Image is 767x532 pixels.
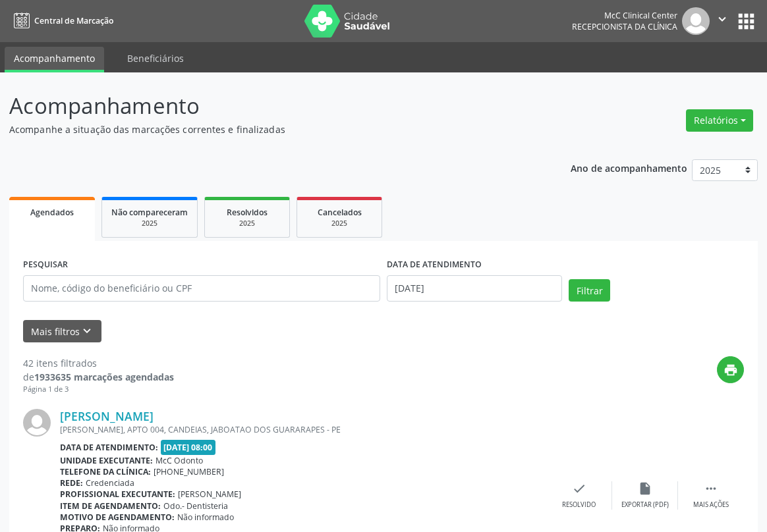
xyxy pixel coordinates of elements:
[572,10,677,21] div: McC Clinical Center
[60,455,153,466] b: Unidade executante:
[23,370,174,384] div: de
[60,500,161,512] b: Item de agendamento:
[23,409,51,437] img: img
[60,424,546,435] div: [PERSON_NAME], APTO 004, CANDEIAS, JABOATAO DOS GUARARAPES - PE
[227,207,268,218] span: Resolvidos
[710,7,735,35] button: 
[60,466,151,477] b: Telefone da clínica:
[715,12,729,26] i: 
[318,207,362,218] span: Cancelados
[60,477,83,489] b: Rede:
[735,10,758,33] button: apps
[34,15,113,26] span: Central de Marcação
[621,500,669,510] div: Exportar (PDF)
[30,207,74,218] span: Agendados
[156,455,203,466] span: McC Odonto
[306,219,372,228] div: 2025
[23,356,174,370] div: 42 itens filtrados
[163,500,228,512] span: Odo.- Dentisteria
[111,207,188,218] span: Não compareceram
[161,440,216,455] span: [DATE] 08:00
[23,320,101,343] button: Mais filtroskeyboard_arrow_down
[86,477,134,489] span: Credenciada
[387,275,562,302] input: Selecione um intervalo
[562,500,596,510] div: Resolvido
[571,159,687,176] p: Ano de acompanhamento
[23,275,380,302] input: Nome, código do beneficiário ou CPF
[23,255,68,275] label: PESQUISAR
[682,7,710,35] img: img
[717,356,744,383] button: print
[60,442,158,453] b: Data de atendimento:
[111,219,188,228] div: 2025
[693,500,729,510] div: Mais ações
[60,409,154,423] a: [PERSON_NAME]
[60,489,175,500] b: Profissional executante:
[387,255,482,275] label: DATA DE ATENDIMENTO
[9,122,533,136] p: Acompanhe a situação das marcações correntes e finalizadas
[572,481,586,496] i: check
[686,109,753,132] button: Relatórios
[704,481,718,496] i: 
[214,219,280,228] div: 2025
[178,489,241,500] span: [PERSON_NAME]
[80,324,94,338] i: keyboard_arrow_down
[118,47,193,70] a: Beneficiários
[34,371,174,383] strong: 1933635 marcações agendadas
[177,512,234,523] span: Não informado
[572,21,677,32] span: Recepcionista da clínica
[638,481,652,496] i: insert_drive_file
[569,279,610,302] button: Filtrar
[154,466,224,477] span: [PHONE_NUMBER]
[23,384,174,395] div: Página 1 de 3
[9,10,113,32] a: Central de Marcação
[5,47,104,72] a: Acompanhamento
[9,90,533,122] p: Acompanhamento
[60,512,175,523] b: Motivo de agendamento:
[724,363,738,377] i: print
